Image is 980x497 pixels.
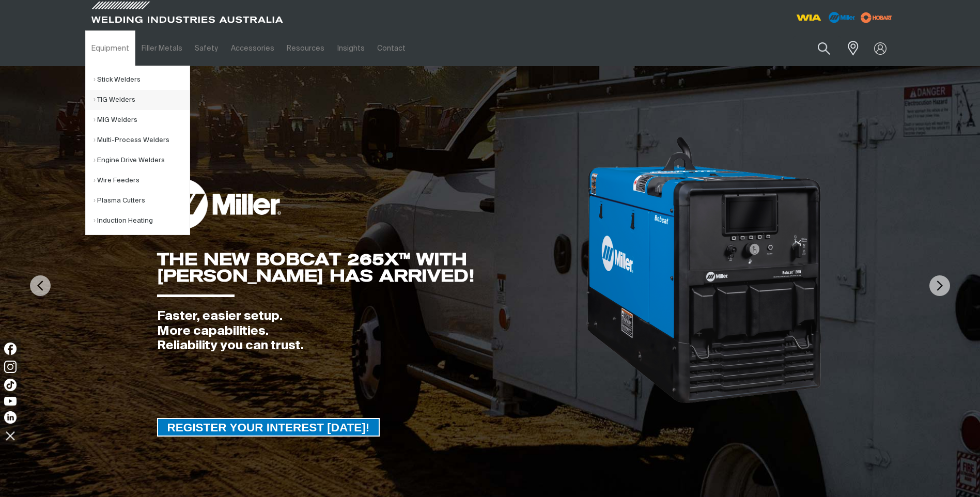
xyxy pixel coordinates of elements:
[94,150,190,170] a: Engine Drive Welders
[4,379,17,391] img: TikTok
[157,309,586,353] div: Faster, easier setup. More capabilities. Reliability you can trust.
[793,36,841,60] input: Product name or item number...
[4,397,17,406] img: YouTube
[85,66,190,235] ul: Equipment Submenu
[189,30,224,66] a: Safety
[4,343,17,355] img: Facebook
[85,30,135,66] a: Equipment
[94,191,190,211] a: Plasma Cutters
[371,30,412,66] a: Contact
[94,70,190,90] a: Stick Welders
[94,170,190,191] a: Wire Feeders
[94,130,190,150] a: Multi-Process Welders
[30,275,51,296] img: PrevArrow
[94,90,190,110] a: TIG Welders
[94,211,190,231] a: Induction Heating
[858,10,895,25] img: miller
[4,361,17,373] img: Instagram
[4,411,17,424] img: LinkedIn
[135,30,189,66] a: Filler Metals
[158,418,379,437] span: REGISTER YOUR INTEREST [DATE]!
[94,110,190,130] a: MIG Welders
[157,418,380,437] a: REGISTER YOUR INTEREST TODAY!
[85,30,693,66] nav: Main
[2,427,19,444] img: hide socials
[806,36,842,60] button: Search products
[225,30,281,66] a: Accessories
[281,30,331,66] a: Resources
[157,251,586,284] div: THE NEW BOBCAT 265X™ WITH [PERSON_NAME] HAS ARRIVED!
[929,275,950,296] img: NextArrow
[331,30,370,66] a: Insights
